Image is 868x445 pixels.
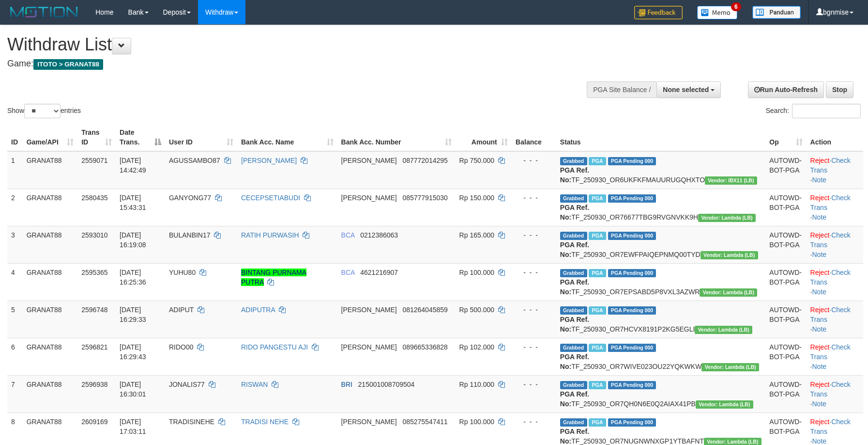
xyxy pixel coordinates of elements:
[23,226,77,263] td: GRANAT88
[7,263,23,301] td: 4
[241,231,299,239] a: RATIH PURWASIH
[7,59,569,69] h4: Game:
[560,428,589,445] b: PGA Ref. No:
[701,363,759,371] span: Vendor URL: https://dashboard.q2checkout.com/secure
[812,251,827,258] a: Note
[810,157,830,164] a: Reject
[765,375,806,413] td: AUTOWD-BOT-PGA
[81,381,108,388] span: 2596938
[810,381,830,388] a: Reject
[556,151,766,189] td: TF_250930_OR6UKFKFMAUURUGQHXTO
[810,269,830,276] a: Reject
[23,189,77,226] td: GRANAT88
[697,6,738,19] img: Button%20Memo.svg
[663,86,709,94] span: None selected
[560,316,589,333] b: PGA Ref. No:
[7,226,23,263] td: 3
[807,301,863,338] td: · ·
[81,418,108,426] span: 2609169
[7,151,23,189] td: 1
[7,338,23,375] td: 6
[23,124,77,151] th: Game/API: activate to sort column ascending
[589,157,606,165] span: Marked by bgndedek
[241,418,289,426] a: TRADISI NEHE
[169,231,211,239] span: BULANBIN17
[656,81,721,98] button: None selected
[512,124,556,151] th: Balance
[516,156,552,165] div: - - -
[402,194,447,202] span: Copy 085777915030 to clipboard
[120,269,146,286] span: [DATE] 16:25:36
[589,194,606,203] span: Marked by bgndedek
[7,35,569,54] h1: Withdraw List
[237,124,337,151] th: Bank Acc. Name: activate to sort column ascending
[556,375,766,413] td: TF_250930_OR7QH0N6E0Q2AIAX41PB
[752,6,801,19] img: panduan.png
[765,263,806,301] td: AUTOWD-BOT-PGA
[812,288,827,296] a: Note
[516,417,552,427] div: - - -
[459,306,494,314] span: Rp 500.000
[337,124,456,151] th: Bank Acc. Number: activate to sort column ascending
[81,269,108,276] span: 2595365
[33,59,103,70] span: ITOTO > GRANAT88
[810,231,830,239] a: Reject
[169,306,194,314] span: ADIPUT
[560,194,587,203] span: Grabbed
[7,5,81,19] img: MOTION_logo.png
[560,344,587,352] span: Grabbed
[81,157,108,164] span: 2559071
[560,390,589,408] b: PGA Ref. No:
[516,380,552,389] div: - - -
[241,381,268,388] a: RISWAN
[810,157,851,174] a: Check Trans
[560,418,587,427] span: Grabbed
[81,306,108,314] span: 2596748
[402,157,447,164] span: Copy 087772014295 to clipboard
[810,306,830,314] a: Reject
[169,157,220,164] span: AGUSSAMBO87
[459,231,494,239] span: Rp 165.000
[765,189,806,226] td: AUTOWD-BOT-PGA
[731,2,741,11] span: 6
[705,176,757,185] span: Vendor URL: https://dashboard.q2checkout.com/secure
[765,124,806,151] th: Op: activate to sort column ascending
[459,381,494,388] span: Rp 110.000
[358,381,415,388] span: Copy 215001008709504 to clipboard
[241,306,275,314] a: ADIPUTRA
[169,269,196,276] span: YUHU80
[560,381,587,389] span: Grabbed
[608,232,656,240] span: PGA Pending
[360,269,398,276] span: Copy 4621216907 to clipboard
[812,176,827,184] a: Note
[812,437,827,445] a: Note
[698,214,756,222] span: Vendor URL: https://dashboard.q2checkout.com/secure
[341,231,355,239] span: BCA
[81,194,108,202] span: 2580435
[589,344,606,352] span: Marked by bgndedek
[516,193,552,203] div: - - -
[169,381,205,388] span: JONALIS77
[826,81,853,98] a: Stop
[556,263,766,301] td: TF_250930_OR7EPSABD5P8VXL3AZWR
[560,166,589,184] b: PGA Ref. No:
[23,301,77,338] td: GRANAT88
[169,418,214,426] span: TRADISINEHE
[81,343,108,351] span: 2596821
[402,418,447,426] span: Copy 085275547411 to clipboard
[608,381,656,389] span: PGA Pending
[560,353,589,370] b: PGA Ref. No:
[560,241,589,258] b: PGA Ref. No:
[7,189,23,226] td: 2
[634,6,683,19] img: Feedback.jpg
[608,269,656,277] span: PGA Pending
[560,306,587,315] span: Grabbed
[169,194,211,202] span: GANYONG77
[341,381,352,388] span: BRI
[81,231,108,239] span: 2593010
[402,343,447,351] span: Copy 089665336828 to clipboard
[556,338,766,375] td: TF_250930_OR7WIVE023OU22YQKWKW
[589,306,606,315] span: Marked by bgndedek
[560,204,589,221] b: PGA Ref. No:
[120,157,146,174] span: [DATE] 14:42:49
